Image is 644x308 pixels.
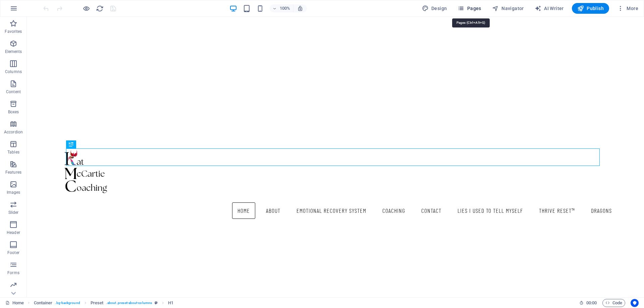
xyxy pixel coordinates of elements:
span: Code [605,299,622,307]
p: Columns [5,69,22,74]
span: . bg-background [55,299,80,307]
p: Elements [5,49,22,54]
p: Favorites [5,29,22,34]
p: Images [7,190,20,195]
p: Forms [7,270,19,275]
i: This element is a customizable preset [155,301,158,305]
span: More [617,5,638,12]
p: Features [5,170,21,175]
p: Content [6,89,21,95]
span: 00 00 [586,299,597,307]
p: Footer [7,250,19,255]
p: Boxes [8,109,19,115]
span: . about .preset-about-columns [106,299,152,307]
span: Click to select. Double-click to edit [34,299,53,307]
h6: Session time [579,299,597,307]
p: Tables [7,149,19,155]
span: Click to select. Double-click to edit [91,299,104,307]
p: Header [7,230,20,235]
p: Slider [8,210,19,215]
iframe: To enrich screen reader interactions, please activate Accessibility in Grammarly extension settings [27,17,644,297]
span: : [591,300,592,305]
button: Code [602,299,625,307]
nav: breadcrumb [34,299,174,307]
p: Accordion [4,129,23,135]
a: Click to cancel selection. Double-click to open Pages [5,299,24,307]
button: Usercentrics [631,299,639,307]
button: More [614,3,641,14]
span: Click to select. Double-click to edit [168,299,173,307]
